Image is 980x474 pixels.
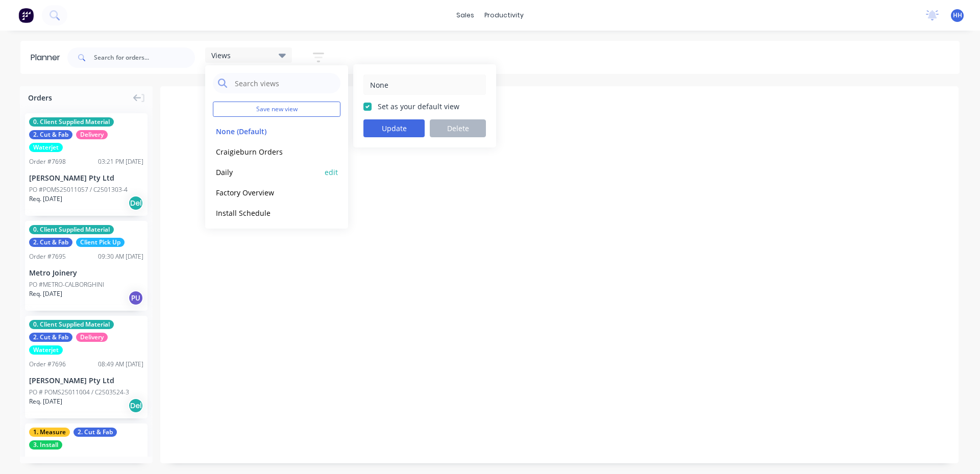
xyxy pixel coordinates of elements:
[29,375,143,386] div: [PERSON_NAME] Pty Ltd
[430,119,486,137] button: Delete
[369,75,480,94] input: Enter view name...
[29,440,62,450] span: 3. Install
[29,360,66,369] div: Order # 7696
[29,130,72,139] span: 2. Cut & Fab
[325,166,338,177] button: edit
[29,157,66,166] div: Order # 7698
[29,280,104,289] div: PO #METRO-CALBORGHINI
[29,289,62,298] span: Req. [DATE]
[29,238,72,247] span: 2. Cut & Fab
[128,290,143,306] div: PU
[451,8,479,23] div: sales
[29,117,114,127] span: 0. Client Supplied Material
[213,102,340,117] button: Save new view
[29,320,114,329] span: 0. Client Supplied Material
[76,130,108,139] span: Delivery
[29,388,129,397] div: PO # POMS25011004 / C2503524-3
[29,185,128,194] div: PO #POMS25011057 / C2501303-4
[211,50,231,61] span: Views
[94,47,195,68] input: Search for orders...
[213,125,322,137] button: None (Default)
[29,333,72,342] span: 2. Cut & Fab
[128,398,143,413] div: Del
[98,252,143,261] div: 09:30 AM [DATE]
[363,119,425,137] button: Update
[213,145,322,157] button: Craigieburn Orders
[98,455,143,464] div: 07:21 AM [DATE]
[18,8,34,23] img: Factory
[29,267,143,278] div: Metro Joinery
[73,428,117,437] span: 2. Cut & Fab
[29,252,66,261] div: Order # 7695
[213,227,322,239] button: Weekly
[128,195,143,211] div: Del
[29,172,143,183] div: [PERSON_NAME] Pty Ltd
[213,166,322,178] button: Daily
[213,186,322,198] button: Factory Overview
[213,207,322,218] button: Install Schedule
[76,238,125,247] span: Client Pick Up
[29,428,70,437] span: 1. Measure
[29,143,63,152] span: Waterjet
[479,8,529,23] div: productivity
[378,101,459,112] label: Set as your default view
[29,455,66,464] div: Order # 7672
[953,11,962,20] span: HH
[29,397,62,406] span: Req. [DATE]
[31,52,65,64] div: Planner
[98,157,143,166] div: 03:21 PM [DATE]
[98,360,143,369] div: 08:49 AM [DATE]
[29,225,114,234] span: 0. Client Supplied Material
[29,194,62,204] span: Req. [DATE]
[76,333,108,342] span: Delivery
[234,73,335,93] input: Search views
[29,345,63,355] span: Waterjet
[28,92,52,103] span: Orders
